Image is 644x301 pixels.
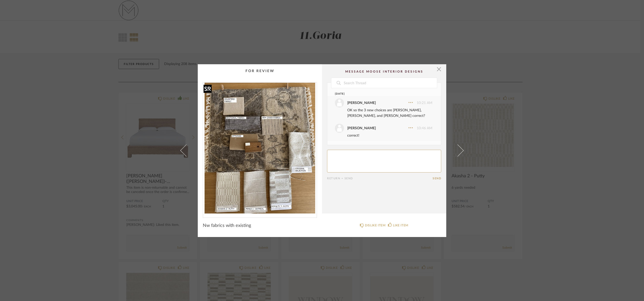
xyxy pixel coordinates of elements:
[434,64,444,74] button: Close
[335,92,423,96] div: [DATE]
[393,223,408,228] div: LIKE ITEM
[347,133,432,138] div: correct!
[347,100,376,106] div: [PERSON_NAME]
[347,107,432,119] div: OK so the 3 new choices are [PERSON_NAME], [PERSON_NAME], and [PERSON_NAME] correct?
[433,177,441,180] button: Send
[365,223,385,228] div: DISLIKE ITEM
[347,125,376,131] div: [PERSON_NAME]
[203,223,251,228] span: Nw fabrics with existing
[203,83,317,213] div: 0
[335,124,432,133] div: 10:46 AM
[335,98,432,107] div: 10:21 AM
[327,177,433,180] div: Return = Send
[343,78,437,88] input: Search Thread
[203,83,317,213] img: b6ed332d-dcf8-4864-9a5a-b8aff7a837ad_1000x1000.jpg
